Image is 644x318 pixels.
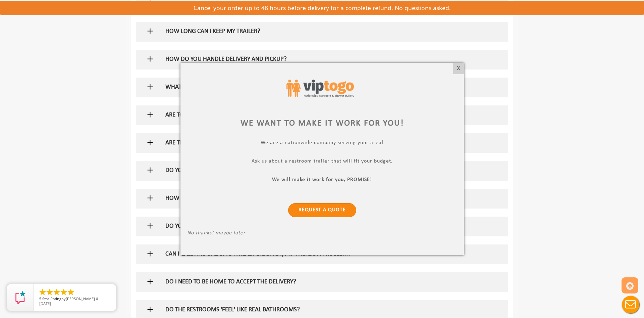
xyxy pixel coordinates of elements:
li:  [39,288,47,296]
div: X [453,63,464,74]
span: Star Rating [42,296,61,301]
p: We are a nationwide company serving your area! [187,140,457,147]
button: Live Chat [617,291,644,318]
span: by [39,297,111,302]
li:  [46,288,54,296]
li:  [60,288,68,296]
img: Review Rating [14,291,27,304]
div: We want to make it work for you! [187,117,457,130]
p: No thanks! maybe later [187,230,457,238]
li:  [67,288,75,296]
p: Ask us about a restroom trailer that will fit your budget, [187,158,457,166]
b: We will make it work for you, PROMISE! [272,177,372,182]
img: viptogo logo [286,80,354,97]
span: [PERSON_NAME] &. [66,296,100,301]
li:  [53,288,61,296]
span: 5 [39,296,41,301]
a: Request a Quote [288,203,356,217]
span: [DATE] [39,301,51,306]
